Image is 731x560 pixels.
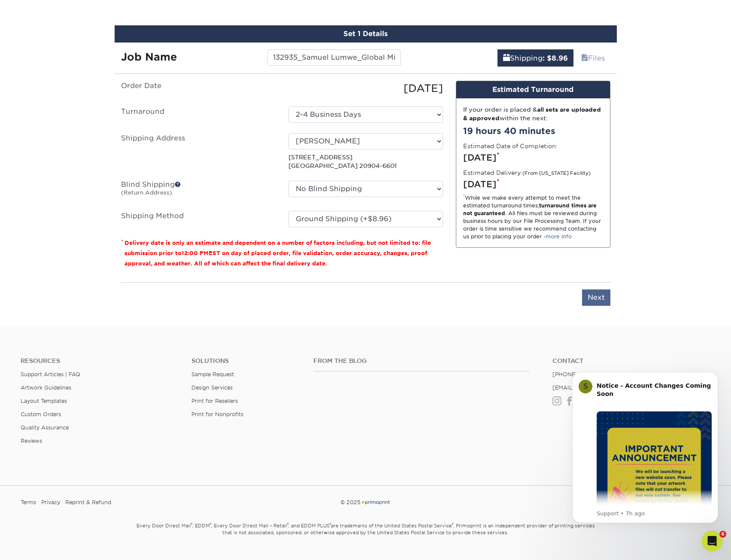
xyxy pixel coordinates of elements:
[121,51,177,63] strong: Job Name
[191,371,234,377] a: Sample Request
[115,107,282,123] label: Turnaround
[287,522,288,527] sup: ®
[581,54,588,62] span: files
[543,54,568,62] b: : $8.96
[503,54,510,62] span: shipping
[182,250,209,256] span: 12:00 PM
[456,81,610,98] div: Estimated Turnaround
[210,522,211,527] sup: ®
[463,178,603,191] div: [DATE]
[559,359,731,537] iframe: Intercom notifications message
[313,357,529,365] h4: From the Blog
[463,202,597,216] strong: turnaround times are not guaranteed
[65,496,111,509] a: Reprint & Refund
[115,211,282,227] label: Shipping Method
[463,105,603,123] div: If your order is placed & within the next:
[546,233,572,240] a: more info
[452,522,453,527] sup: ®
[702,531,722,551] iframe: Intercom live chat
[115,519,617,557] small: Every Door Direct Mail , EDDM , Every Door Direct Mail – Retail , and EDDM PLUS are trademarks of...
[330,522,331,527] sup: ®
[522,170,591,176] small: (From [US_STATE] Facility)
[463,194,603,240] div: While we make every attempt to meet the estimated turnaround times; . All files must be reviewed ...
[719,531,726,538] span: 6
[191,357,300,365] h4: Solutions
[267,49,401,66] input: Enter a job name
[288,153,443,170] p: [STREET_ADDRESS] [GEOGRAPHIC_DATA] 20904-6601
[115,81,282,96] label: Order Date
[21,398,67,404] a: Layout Templates
[282,81,449,96] div: [DATE]
[463,142,558,150] label: Estimated Date of Completion:
[21,411,61,417] a: Custom Orders
[124,240,431,267] small: Delivery date is only an estimate and dependent on a number of factors including, but not limited...
[21,384,71,391] a: Artwork Guidelines
[21,424,69,431] a: Quality Assurance
[115,25,617,43] div: Set 1 Details
[41,496,60,509] a: Privacy
[2,534,73,557] iframe: Google Customer Reviews
[463,125,603,137] div: 19 hours 40 minutes
[21,438,42,444] a: Reviews
[463,168,591,177] label: Estimated Delivery:
[497,49,573,67] a: Shipping: $8.96
[21,357,179,365] h4: Resources
[552,357,710,365] a: Contact
[191,398,238,404] a: Print for Resellers
[191,384,233,391] a: Design Services
[249,496,483,509] div: © 2025
[115,133,282,170] label: Shipping Address
[582,289,610,306] input: Next
[121,189,172,196] small: (Return Address)
[576,49,610,67] a: Files
[115,181,282,201] label: Blind Shipping
[552,371,606,377] a: [PHONE_NUMBER]
[463,151,603,164] div: [DATE]
[21,371,80,377] a: Support Articles | FAQ
[552,384,655,391] a: [EMAIL_ADDRESS][DOMAIN_NAME]
[191,522,192,527] sup: ®
[361,499,391,505] img: Primoprint
[191,411,243,417] a: Print for Nonprofits
[21,496,36,509] a: Terms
